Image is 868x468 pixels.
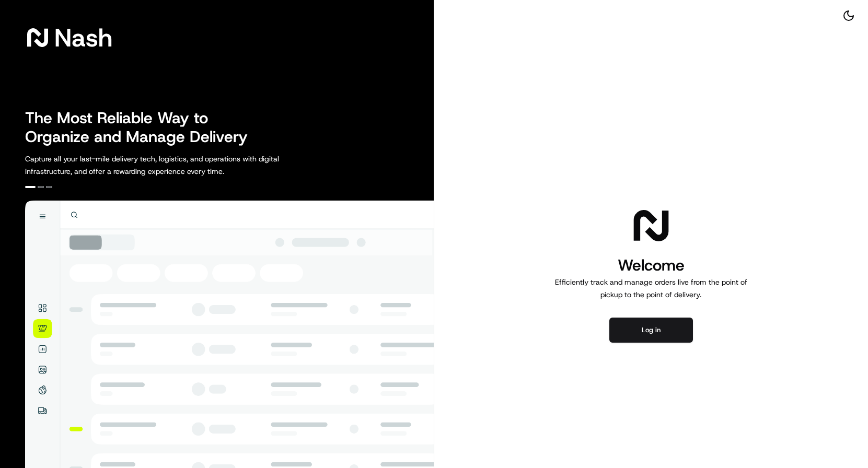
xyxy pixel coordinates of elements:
p: Efficiently track and manage orders live from the point of pickup to the point of delivery. [551,276,751,301]
button: Log in [609,318,693,343]
span: Nash [54,27,112,48]
h1: Welcome [551,255,751,276]
p: Capture all your last-mile delivery tech, logistics, and operations with digital infrastructure, ... [25,153,326,178]
h2: The Most Reliable Way to Organize and Manage Delivery [25,109,259,146]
